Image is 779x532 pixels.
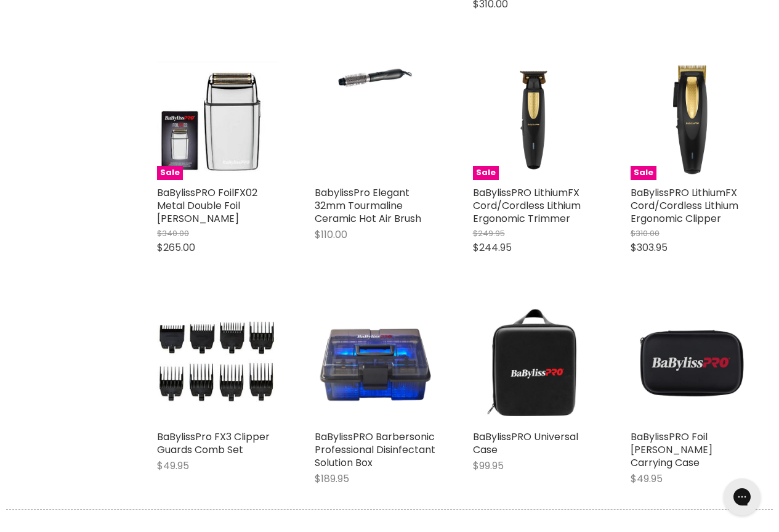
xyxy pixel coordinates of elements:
a: BabylissPro Elegant 32mm Tourmaline Ceramic Hot Air Brush [315,186,421,226]
img: BabylissPro Elegant 32mm Tourmaline Ceramic Hot Air Brush [335,59,416,180]
a: BaBylissPRO Foil [PERSON_NAME] Carrying Case [631,430,712,470]
a: BaBylissPro FX3 Clipper Guards Comb Set [157,430,270,457]
span: $49.95 [157,459,189,473]
span: $49.95 [631,472,663,486]
span: $249.95 [473,227,505,239]
img: BaBylissPRO LithiumFX Cord/Cordless Lithium Ergonomic Clipper [631,59,751,180]
span: $265.00 [157,240,195,255]
a: BaBylissPRO Barbersonic Professional Disinfectant Solution Box [315,430,435,470]
span: $189.95 [315,472,349,486]
a: BaBylissPRO LithiumFX Cord/Cordless Lithium Ergonomic Trimmer [473,186,581,226]
span: $99.95 [473,459,504,473]
span: Sale [473,166,499,180]
iframe: Gorgias live chat messenger [717,474,767,520]
img: BaBylissPRO FoilFX02 Metal Double Foil Shaver [157,59,278,180]
span: Sale [157,166,183,180]
a: BaBylissPRO FoilFX02 Metal Double Foil [PERSON_NAME] [157,186,257,226]
img: BaBylissPRO Barbersonic Professional Disinfectant Solution Box [315,303,435,424]
img: BaBylissPRO Universal Case [473,303,594,424]
span: $244.95 [473,240,512,255]
a: BaBylissPRO LithiumFX Cord/Cordless Lithium Ergonomic TrimmerSale [473,59,594,180]
a: BabylissPro Elegant 32mm Tourmaline Ceramic Hot Air Brush [315,59,435,180]
span: $340.00 [157,227,189,239]
img: BaBylissPro FX3 Clipper Guards Comb Set [157,303,278,424]
span: $110.00 [315,227,347,242]
span: $310.00 [631,227,660,239]
span: Sale [631,166,656,180]
img: BaBylissPRO LithiumFX Cord/Cordless Lithium Ergonomic Trimmer [473,59,594,180]
span: $303.95 [631,240,668,255]
a: BaBylissPRO LithiumFX Cord/Cordless Lithium Ergonomic Clipper [631,186,738,226]
a: BaBylissPRO FoilFX02 Metal Double Foil ShaverSale [157,59,278,180]
img: BaBylissPRO Foil Shaver Carrying Case [631,303,751,424]
a: BaBylissPRO LithiumFX Cord/Cordless Lithium Ergonomic ClipperSale [631,59,751,180]
a: BaBylissPRO Universal Case [473,430,578,457]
